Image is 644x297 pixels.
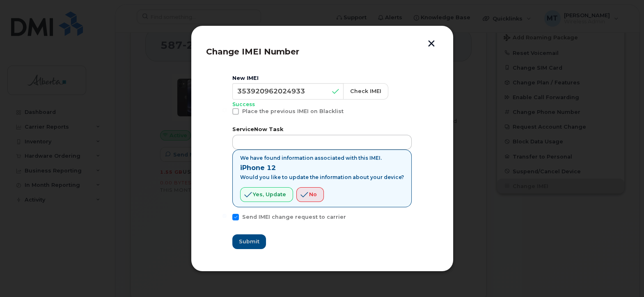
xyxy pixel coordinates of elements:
[240,187,293,202] button: Yes, update
[343,83,388,100] button: Check IMEI
[240,174,404,181] p: Would you like to update the information about your device?
[232,75,412,82] div: New IMEI
[242,108,344,114] span: Place the previous IMEI on Blacklist
[309,190,317,198] span: No
[232,126,412,132] label: ServiceNow Task
[253,190,286,198] span: Yes, update
[239,238,259,245] span: Submit
[240,155,404,161] p: We have found information associated with this IMEI.
[222,108,227,112] input: Place the previous IMEI on Blacklist
[206,47,299,57] span: Change IMEI Number
[296,187,324,202] button: No
[222,214,227,218] input: Send IMEI change request to carrier
[232,101,412,108] p: Success
[240,164,276,172] strong: iPhone 12
[232,234,266,249] button: Submit
[242,214,346,220] span: Send IMEI change request to carrier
